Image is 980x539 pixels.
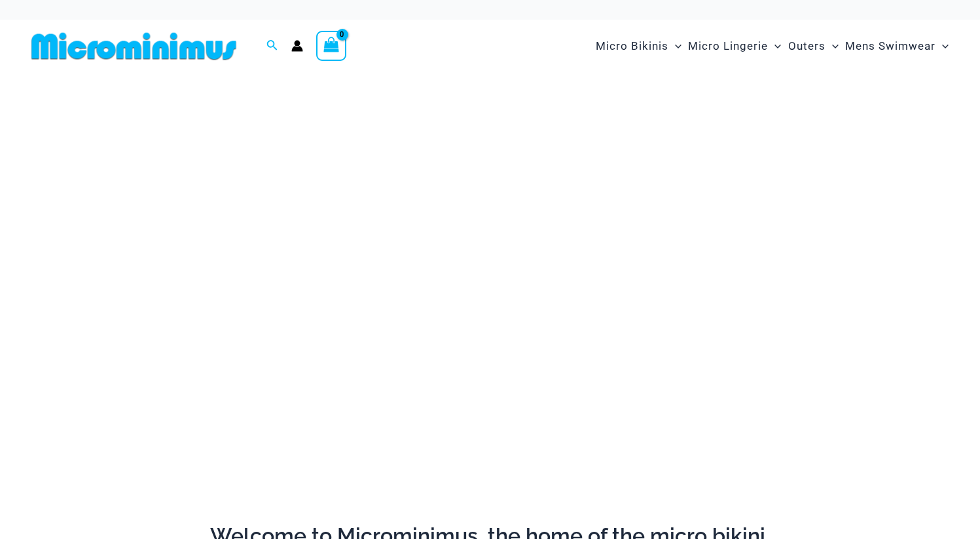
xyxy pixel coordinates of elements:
a: OutersMenu ToggleMenu Toggle [785,26,842,66]
a: Micro BikinisMenu ToggleMenu Toggle [592,26,685,66]
a: Micro LingerieMenu ToggleMenu Toggle [685,26,784,66]
span: Micro Lingerie [688,29,768,63]
span: Menu Toggle [668,29,681,63]
span: Menu Toggle [768,29,781,63]
img: MM SHOP LOGO FLAT [26,31,242,61]
span: Outers [788,29,826,63]
span: Mens Swimwear [845,29,935,63]
span: Micro Bikinis [596,29,668,63]
span: Menu Toggle [826,29,839,63]
a: Mens SwimwearMenu ToggleMenu Toggle [842,26,952,66]
a: Search icon link [266,38,278,54]
nav: Site Navigation [590,24,954,68]
a: Account icon link [291,40,303,52]
span: Menu Toggle [935,29,949,63]
a: View Shopping Cart, empty [316,31,346,61]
